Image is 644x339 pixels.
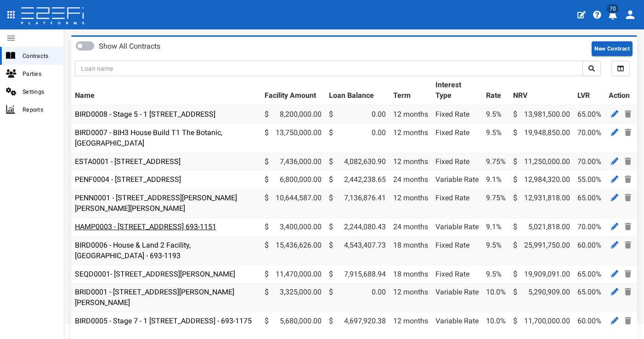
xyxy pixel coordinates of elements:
[509,189,574,218] td: 12,931,818.00
[261,283,325,312] td: 3,325,000.00
[482,236,509,265] td: 9.5%
[482,265,509,283] td: 9.5%
[509,76,574,105] th: NRV
[432,124,482,153] td: Fixed Rate
[592,41,633,56] button: New Contract
[622,286,633,298] a: Delete Contract
[325,236,390,265] td: 4,543,407.73
[574,153,605,171] td: 70.00%
[482,312,509,330] td: 10.0%
[509,124,574,153] td: 19,948,850.00
[325,218,390,236] td: 2,244,080.43
[482,218,509,236] td: 9.1%
[622,127,633,138] a: Delete Contract
[75,193,237,213] a: PENN0001 - [STREET_ADDRESS][PERSON_NAME][PERSON_NAME][PERSON_NAME]
[325,171,390,189] td: 2,442,238.65
[574,124,605,153] td: 70.00%
[605,76,637,105] th: Action
[482,124,509,153] td: 9.5%
[509,312,574,330] td: 11,700,000.00
[261,265,325,283] td: 11,470,000.00
[574,76,605,105] th: LVR
[622,315,633,327] a: Delete Contract
[71,76,261,105] th: Name
[261,153,325,171] td: 7,436,000.00
[622,268,633,280] a: Delete Contract
[325,312,390,330] td: 4,697,920.38
[261,189,325,218] td: 10,644,587.00
[622,174,633,185] a: Delete Contract
[622,221,633,232] a: Delete Contract
[261,218,325,236] td: 3,400,000.00
[509,265,574,283] td: 19,909,091.00
[325,283,390,312] td: 0.00
[432,283,482,312] td: Variable Rate
[325,76,390,105] th: Loan Balance
[622,192,633,203] a: Delete Contract
[432,105,482,124] td: Fixed Rate
[509,171,574,189] td: 12,984,320.00
[432,236,482,265] td: Fixed Rate
[482,171,509,189] td: 9.1%
[75,222,216,231] a: HAMP0003 - [STREET_ADDRESS] 693-1151
[482,105,509,124] td: 9.5%
[509,236,574,265] td: 25,991,750.00
[432,153,482,171] td: Fixed Rate
[482,76,509,105] th: Rate
[574,312,605,330] td: 60.00%
[325,189,390,218] td: 7,136,876.41
[509,283,574,312] td: 5,290,909.00
[23,51,56,61] span: Contracts
[390,105,432,124] td: 12 months
[75,175,181,184] a: PENF0004 - [STREET_ADDRESS]
[23,104,56,115] span: Reports
[390,171,432,189] td: 24 months
[390,312,432,330] td: 12 months
[574,283,605,312] td: 65.00%
[574,189,605,218] td: 65.00%
[574,171,605,189] td: 55.00%
[75,241,191,260] a: BIRD0006 - House & Land 2 Facility, [GEOGRAPHIC_DATA] - 693-1193
[325,124,390,153] td: 0.00
[261,105,325,124] td: 8,200,000.00
[622,108,633,120] a: Delete Contract
[390,218,432,236] td: 24 months
[261,312,325,330] td: 5,680,000.00
[390,153,432,171] td: 12 months
[75,110,215,119] a: BIRD0008 - Stage 5 - 1 [STREET_ADDRESS]
[325,105,390,124] td: 0.00
[390,124,432,153] td: 12 months
[432,76,482,105] th: Interest Type
[574,105,605,124] td: 65.00%
[432,171,482,189] td: Variable Rate
[509,105,574,124] td: 13,981,500.00
[261,171,325,189] td: 6,800,000.00
[75,270,235,278] a: SEQD0001- [STREET_ADDRESS][PERSON_NAME]
[75,157,181,166] a: ESTA0001 - [STREET_ADDRESS]
[390,236,432,265] td: 18 months
[390,283,432,312] td: 12 months
[482,189,509,218] td: 9.75%
[574,218,605,236] td: 70.00%
[432,312,482,330] td: Variable Rate
[482,153,509,171] td: 9.75%
[432,189,482,218] td: Fixed Rate
[23,68,56,79] span: Parties
[622,239,633,251] a: Delete Contract
[432,265,482,283] td: Fixed Rate
[23,86,56,97] span: Settings
[325,265,390,283] td: 7,915,688.94
[482,283,509,312] td: 10.0%
[574,265,605,283] td: 65.00%
[574,236,605,265] td: 60.00%
[75,128,222,147] a: BIRD0007 - BIH3 House Build T1 The Botanic, [GEOGRAPHIC_DATA]
[390,265,432,283] td: 18 months
[261,76,325,105] th: Facility Amount
[622,156,633,167] a: Delete Contract
[261,236,325,265] td: 15,436,626.00
[261,124,325,153] td: 13,750,000.00
[325,153,390,171] td: 4,082,630.90
[75,61,583,76] input: Loan name
[75,316,252,325] a: BIRD0005 - Stage 7 - 1 [STREET_ADDRESS] - 693-1175
[509,218,574,236] td: 5,021,818.00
